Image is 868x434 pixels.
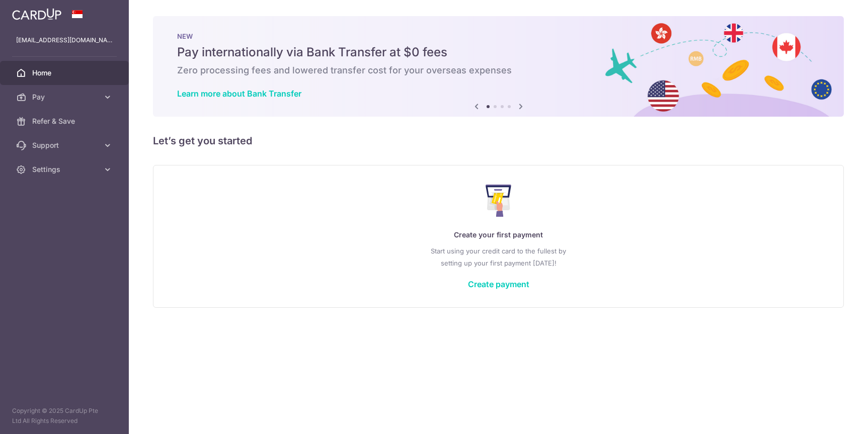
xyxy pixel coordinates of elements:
[32,92,99,102] span: Pay
[32,116,99,126] span: Refer & Save
[32,164,99,175] span: Settings
[177,32,820,40] p: NEW
[174,229,823,241] p: Create your first payment
[32,140,99,150] span: Support
[177,44,820,60] h5: Pay internationally via Bank Transfer at $0 fees
[486,185,511,217] img: Make Payment
[153,16,844,117] img: Bank transfer banner
[16,35,113,45] p: [EMAIL_ADDRESS][DOMAIN_NAME]
[153,133,844,149] h5: Let’s get you started
[177,89,301,99] a: Learn more about Bank Transfer
[12,8,61,20] img: CardUp
[32,68,99,78] span: Home
[177,64,820,76] h6: Zero processing fees and lowered transfer cost for your overseas expenses
[468,279,529,289] a: Create payment
[174,245,823,269] p: Start using your credit card to the fullest by setting up your first payment [DATE]!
